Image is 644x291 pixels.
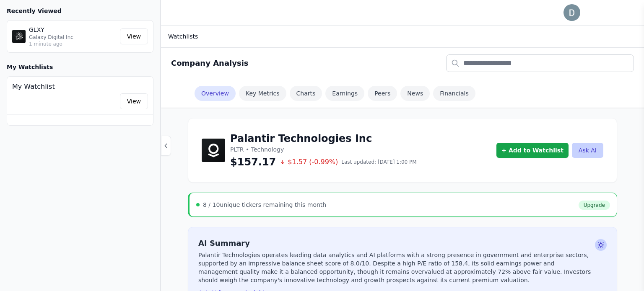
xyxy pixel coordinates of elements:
span: $157.17 [230,155,276,169]
p: PLTR • Technology [230,145,417,154]
span: Ask AI [595,239,607,251]
a: View [120,28,148,44]
a: Upgrade [579,201,610,210]
button: + Add to Watchlist [496,143,569,158]
p: Galaxy Digital Inc [29,34,117,41]
img: Palantir Technologies Inc Logo [202,139,225,162]
a: Financials [433,86,475,101]
a: Key Metrics [239,86,286,101]
h3: Recently Viewed [7,7,153,15]
p: 1 minute ago [29,41,117,47]
a: Overview [195,86,236,101]
button: Ask AI [572,143,603,158]
p: GLXY [29,26,117,34]
img: user photo [563,4,580,21]
a: View [120,93,148,109]
h1: Palantir Technologies Inc [230,132,417,145]
span: 8 / 10 [203,201,220,208]
h2: AI Summary [198,237,592,249]
img: GLXY [12,30,26,43]
span: Last updated: [DATE] 1:00 PM [341,159,416,165]
a: Earnings [325,86,364,101]
a: News [400,86,430,101]
p: Palantir Technologies operates leading data analytics and AI platforms with a strong presence in ... [198,251,592,284]
h3: My Watchlists [7,63,53,71]
a: Peers [368,86,397,101]
div: unique tickers remaining this month [203,201,326,209]
span: $1.57 (-0.99%) [279,157,338,167]
h2: Company Analysis [171,57,249,69]
a: Charts [290,86,322,101]
a: Watchlists [168,33,198,40]
h4: My Watchlist [12,82,148,92]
